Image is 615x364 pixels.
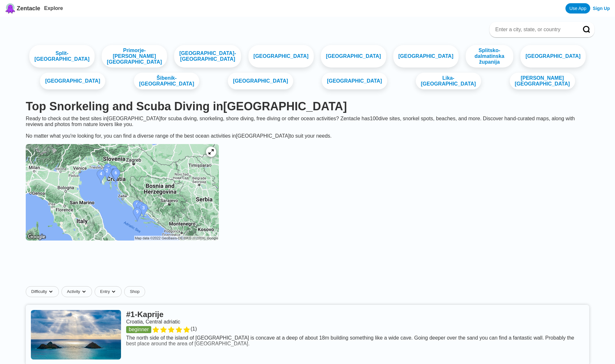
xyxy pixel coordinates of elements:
img: Croatia dive site map [26,144,219,241]
a: [PERSON_NAME][GEOGRAPHIC_DATA] [510,73,575,89]
a: [GEOGRAPHIC_DATA] [321,45,386,68]
a: Shop [124,286,145,297]
a: Splitsko-dalmatinska županija [466,45,513,68]
a: [GEOGRAPHIC_DATA]-[GEOGRAPHIC_DATA] [174,45,241,68]
a: [GEOGRAPHIC_DATA] [393,45,459,68]
img: dropdown caret [48,289,53,294]
span: Zentacle [17,5,40,12]
img: dropdown caret [111,289,116,294]
input: Enter a city, state, or country [495,26,574,33]
a: [GEOGRAPHIC_DATA] [228,73,293,89]
a: Lika-[GEOGRAPHIC_DATA] [416,73,481,89]
a: [GEOGRAPHIC_DATA] [520,45,586,68]
a: Croatia dive site map [21,139,224,247]
a: Split-[GEOGRAPHIC_DATA] [29,45,95,68]
button: Difficultydropdown caret [26,286,61,297]
span: Difficulty [31,289,47,294]
a: Use App [565,3,590,14]
img: dropdown caret [81,289,87,294]
a: Zentacle logoZentacle [5,3,40,14]
button: Entrydropdown caret [95,286,124,297]
span: Activity [67,289,80,294]
img: Zentacle logo [5,3,15,14]
h1: Top Snorkeling and Scuba Diving in [GEOGRAPHIC_DATA] [26,100,589,113]
a: Šibenik-[GEOGRAPHIC_DATA] [134,73,199,89]
a: [GEOGRAPHIC_DATA] [40,73,105,89]
a: Primorje-[PERSON_NAME] [GEOGRAPHIC_DATA] [102,45,167,68]
a: [GEOGRAPHIC_DATA] [248,45,314,68]
a: [GEOGRAPHIC_DATA] [322,73,387,89]
a: Explore [44,5,63,11]
a: Sign Up [593,6,610,11]
div: Ready to check out the best sites in [GEOGRAPHIC_DATA] for scuba diving, snorkeling, shore diving... [21,116,594,139]
span: Entry [100,289,110,294]
button: Activitydropdown caret [61,286,95,297]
